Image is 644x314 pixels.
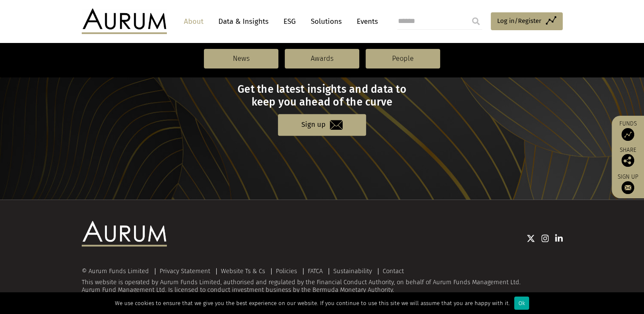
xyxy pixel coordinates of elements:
img: Aurum [82,9,167,34]
a: Sign up [278,114,366,136]
a: Log in/Register [491,12,563,30]
a: Events [352,14,378,29]
a: People [366,49,440,69]
a: Sustainability [333,267,372,275]
img: Sign up to our newsletter [621,181,634,194]
img: Linkedin icon [555,234,563,243]
a: Contact [383,267,404,275]
h3: Get the latest insights and data to keep you ahead of the curve [83,83,561,108]
a: Sign up [616,173,640,194]
div: Share [616,147,640,167]
a: Solutions [306,14,346,29]
div: © Aurum Funds Limited [82,268,153,274]
a: FATCA [308,267,323,275]
img: Twitter icon [527,234,535,243]
a: Policies [276,267,297,275]
img: Aurum Logo [82,221,167,246]
input: Submit [467,13,484,30]
div: Ok [514,297,529,310]
a: Website Ts & Cs [221,267,265,275]
span: Log in/Register [497,16,541,26]
img: Access Funds [621,128,634,141]
img: Share this post [621,154,634,167]
a: ESG [279,14,300,29]
a: News [204,49,278,69]
a: Privacy Statement [160,267,210,275]
a: Data & Insights [214,14,273,29]
a: Awards [285,49,359,69]
img: Instagram icon [541,234,549,243]
a: Funds [616,120,640,141]
div: This website is operated by Aurum Funds Limited, authorised and regulated by the Financial Conduc... [82,268,563,294]
a: About [180,14,208,29]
